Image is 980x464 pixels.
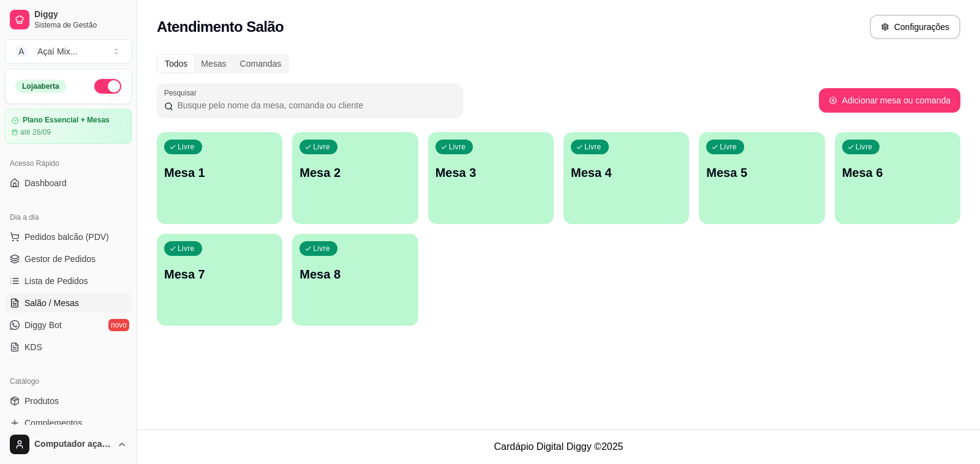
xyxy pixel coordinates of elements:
[5,173,132,193] a: Dashboard
[584,142,601,152] p: Livre
[5,109,132,144] a: Plano Essencial + Mesasaté 26/09
[23,116,110,125] article: Plano Essencial + Mesas
[870,15,960,39] button: Configurações
[5,227,132,247] button: Pedidos balcão (PDV)
[856,142,873,152] p: Livre
[5,208,132,227] div: Dia a dia
[24,177,67,189] span: Dashboard
[5,372,132,391] div: Catálogo
[5,249,132,269] a: Gestor de Pedidos
[194,55,233,72] div: Mesas
[164,266,275,283] p: Mesa 7
[233,55,288,72] div: Comandas
[5,391,132,411] a: Produtos
[5,337,132,357] a: KDS
[313,142,330,152] p: Livre
[706,164,817,181] p: Mesa 5
[157,17,284,37] h2: Atendimento Salão
[5,315,132,335] a: Diggy Botnovo
[24,297,79,309] span: Salão / Mesas
[835,132,960,224] button: LivreMesa 6
[24,341,42,353] span: KDS
[164,164,275,181] p: Mesa 1
[720,142,737,152] p: Livre
[24,319,62,331] span: Diggy Bot
[24,231,109,243] span: Pedidos balcão (PDV)
[178,244,195,253] p: Livre
[37,45,77,58] div: Açaí Mix ...
[178,142,195,152] p: Livre
[158,55,194,72] div: Todos
[428,132,554,224] button: LivreMesa 3
[819,88,960,113] button: Adicionar mesa ou comanda
[563,132,689,224] button: LivreMesa 4
[313,244,330,253] p: Livre
[173,99,456,111] input: Pesquisar
[34,20,127,30] span: Sistema de Gestão
[300,164,410,181] p: Mesa 2
[94,79,121,94] button: Alterar Status
[5,39,132,64] button: Select a team
[449,142,466,152] p: Livre
[571,164,682,181] p: Mesa 4
[157,234,282,326] button: LivreMesa 7
[34,439,112,450] span: Computador açaí Mix
[300,266,410,283] p: Mesa 8
[157,132,282,224] button: LivreMesa 1
[699,132,824,224] button: LivreMesa 5
[24,275,88,287] span: Lista de Pedidos
[164,88,201,98] label: Pesquisar
[5,413,132,433] a: Complementos
[24,395,59,407] span: Produtos
[5,271,132,291] a: Lista de Pedidos
[5,293,132,313] a: Salão / Mesas
[34,9,127,20] span: Diggy
[842,164,953,181] p: Mesa 6
[20,127,51,137] article: até 26/09
[5,5,132,34] a: DiggySistema de Gestão
[292,234,418,326] button: LivreMesa 8
[15,45,28,58] span: A
[5,430,132,459] button: Computador açaí Mix
[5,154,132,173] div: Acesso Rápido
[24,417,82,429] span: Complementos
[137,429,980,464] footer: Cardápio Digital Diggy © 2025
[435,164,546,181] p: Mesa 3
[24,253,96,265] span: Gestor de Pedidos
[15,80,66,93] div: Loja aberta
[292,132,418,224] button: LivreMesa 2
